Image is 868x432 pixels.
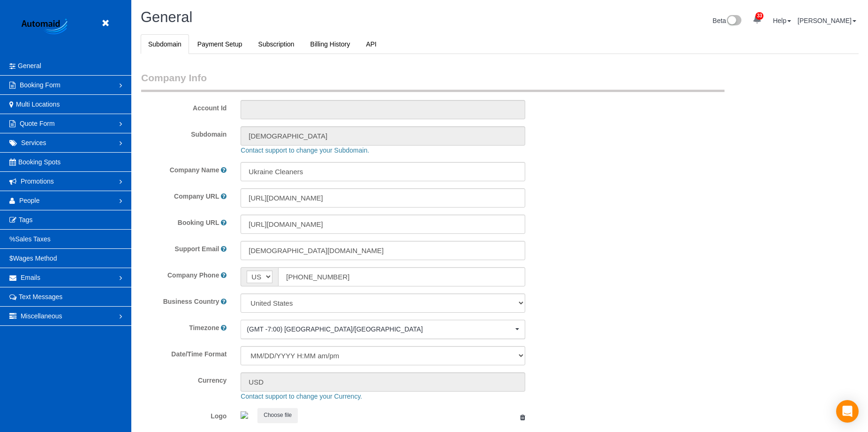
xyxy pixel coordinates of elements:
[713,17,742,24] a: Beta
[358,34,384,54] a: API
[18,62,41,69] span: General
[190,34,250,54] a: Payment Setup
[234,146,831,155] div: Contact support to change your Subdomain.
[163,297,219,306] label: Business Country
[19,293,62,301] span: Text Messages
[141,71,725,92] legend: Company Info
[21,274,40,281] span: Emails
[748,9,766,30] a: 33
[257,408,298,423] button: Choose file
[13,255,57,262] span: Wages Method
[174,192,219,201] label: Company URL
[167,270,219,280] label: Company Phone
[18,158,60,166] span: Booking Spots
[189,323,219,332] label: Timezone
[134,346,234,359] label: Date/Time Format
[20,81,60,89] span: Booking Form
[241,320,525,339] button: (GMT -7:00) [GEOGRAPHIC_DATA]/[GEOGRAPHIC_DATA]
[21,139,46,147] span: Services
[16,16,75,38] img: Automaid Logo
[278,267,525,286] input: Phone
[798,17,856,24] a: [PERSON_NAME]
[134,126,234,139] label: Subdomain
[19,216,33,224] span: Tags
[134,372,234,385] label: Currency
[755,12,763,20] span: 33
[21,312,62,320] span: Miscellaneous
[175,244,219,254] label: Support Email
[247,324,513,334] span: (GMT -7:00) [GEOGRAPHIC_DATA]/[GEOGRAPHIC_DATA]
[134,100,234,113] label: Account Id
[251,34,302,54] a: Subscription
[303,34,358,54] a: Billing History
[241,320,525,339] ol: Choose Timezone
[234,392,831,401] div: Contact support to change your Currency.
[241,411,248,419] img: 8198af147c7ec167676e918a74526ec6ddc48321.png
[16,100,60,108] span: Multi Locations
[170,165,219,175] label: Company Name
[178,218,219,227] label: Booking URL
[21,177,54,185] span: Promotions
[141,9,192,25] span: General
[19,197,40,204] span: People
[134,408,234,421] label: Logo
[726,15,741,27] img: New interface
[15,235,50,243] span: Sales Taxes
[773,17,791,24] a: Help
[141,34,189,54] a: Subdomain
[836,400,859,423] div: Open Intercom Messenger
[20,120,55,127] span: Quote Form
